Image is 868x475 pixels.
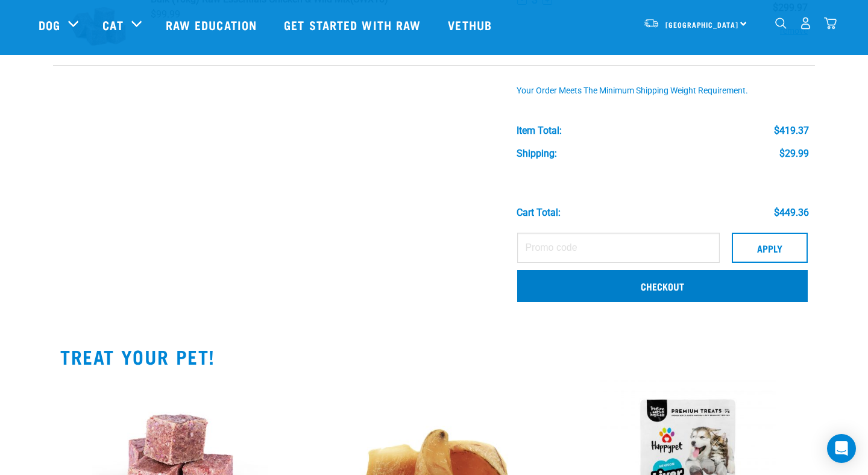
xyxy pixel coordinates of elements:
div: Cart total: [517,207,561,218]
div: $449.36 [774,207,809,218]
span: [GEOGRAPHIC_DATA] [665,22,738,27]
div: Shipping: [517,148,557,159]
div: $419.37 [774,125,809,136]
button: Apply [732,233,808,263]
input: Promo code [517,233,720,263]
a: Vethub [436,1,507,49]
a: Cat [102,16,123,34]
div: Item Total: [517,125,562,136]
a: Checkout [517,270,808,301]
a: Get started with Raw [272,1,436,49]
img: home-icon-1@2x.png [775,17,787,29]
img: user.png [799,17,812,30]
img: van-moving.png [643,17,659,28]
h2: TREAT YOUR PET! [60,345,808,367]
a: Dog [39,16,60,34]
a: Raw Education [154,1,272,49]
div: $29.99 [779,148,809,159]
img: home-icon@2x.png [824,17,837,30]
div: Your order meets the minimum shipping weight requirement. [517,86,809,96]
div: Open Intercom Messenger [827,434,856,463]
